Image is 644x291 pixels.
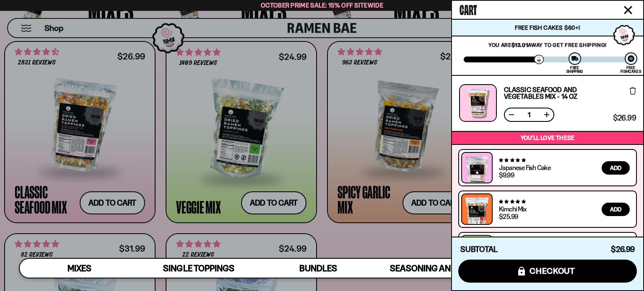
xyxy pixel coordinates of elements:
[622,4,634,16] button: Close cart
[163,263,234,273] span: Single Toppings
[299,263,337,273] span: Bundles
[458,260,637,283] button: checkout
[499,172,514,178] div: $9.99
[20,259,139,278] a: Mixes
[460,245,498,254] h4: Subtotal
[504,86,610,100] a: Classic Seafood and Vegetables Mix - 14 OZ
[512,41,528,48] strong: $13.01
[611,245,635,254] span: $26.99
[610,165,621,171] span: Add
[454,134,641,142] p: You’ll love these
[613,114,636,122] span: $26.99
[566,66,583,73] div: Free Shipping
[390,263,485,273] span: Seasoning and Sauce
[499,157,525,163] span: 4.77 stars
[602,203,630,216] button: Add
[499,213,518,220] div: $25.99
[378,259,497,278] a: Seasoning and Sauce
[460,0,477,17] span: Cart
[610,206,621,212] span: Add
[515,24,580,31] span: Free Fish Cakes $60+!
[261,1,383,9] span: October Prime Sale: 15% off Sitewide
[258,259,378,278] a: Bundles
[139,259,259,278] a: Single Toppings
[499,205,526,213] a: Kimchi Mix
[68,263,91,273] span: Mixes
[530,266,575,276] span: checkout
[464,41,631,48] p: You are away to get Free Shipping!
[499,199,525,204] span: 4.76 stars
[621,66,641,73] div: Free Fishcakes
[499,163,551,172] a: Japanese Fish Cake
[522,111,536,118] span: 1
[602,161,630,175] button: Add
